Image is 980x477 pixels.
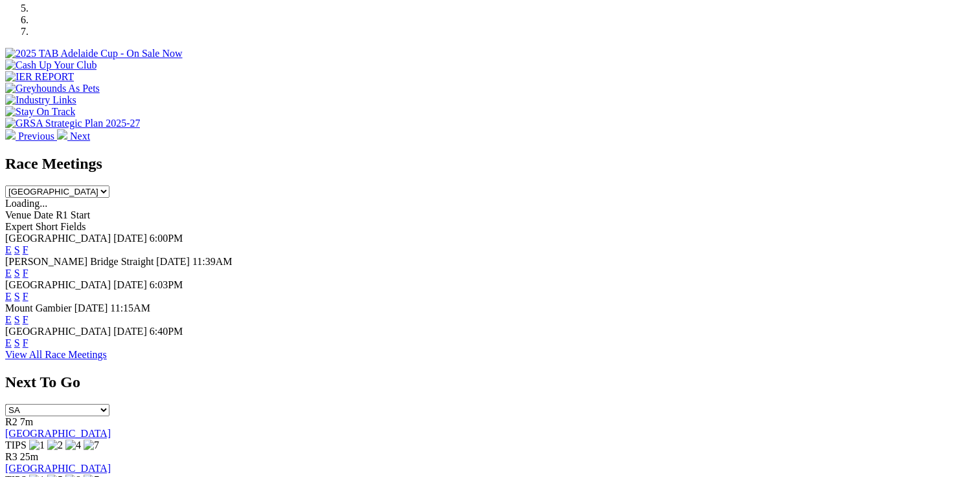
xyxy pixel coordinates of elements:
a: E [5,291,12,302]
a: F [23,268,28,279]
a: E [5,337,12,348]
img: IER REPORT [5,71,74,83]
span: [DATE] [113,326,147,337]
span: 11:15AM [110,302,150,313]
span: [GEOGRAPHIC_DATA] [5,279,111,290]
span: 25m [20,451,38,462]
img: 7 [84,440,99,451]
h2: Race Meetings [5,155,975,173]
span: 7m [20,416,33,427]
img: 1 [29,440,45,451]
a: Previous [5,131,57,142]
a: [GEOGRAPHIC_DATA] [5,428,111,439]
img: Cash Up Your Club [5,59,97,71]
span: R2 [5,416,17,427]
span: Previous [18,131,54,142]
span: Venue [5,209,31,220]
img: chevron-right-pager-white.svg [57,129,67,140]
span: TIPS [5,440,27,450]
a: F [23,291,28,302]
img: 2 [47,440,63,451]
span: Mount Gambier [5,302,72,313]
span: [DATE] [156,256,190,267]
span: [DATE] [113,233,147,244]
a: E [5,244,12,255]
span: 6:03PM [150,279,183,290]
a: F [23,314,28,325]
span: [GEOGRAPHIC_DATA] [5,233,111,244]
span: 11:39AM [192,256,233,267]
span: Fields [60,221,85,232]
img: GRSA Strategic Plan 2025-27 [5,118,140,129]
a: S [14,337,20,348]
a: E [5,314,12,325]
span: [DATE] [74,302,108,313]
img: Industry Links [5,94,76,106]
span: R1 Start [56,209,90,220]
img: 4 [65,440,81,451]
span: Date [34,209,53,220]
a: [GEOGRAPHIC_DATA] [5,463,111,474]
h2: Next To Go [5,374,975,391]
span: [GEOGRAPHIC_DATA] [5,326,111,337]
span: Expert [5,221,33,232]
span: 6:00PM [150,233,183,244]
a: S [14,268,20,279]
span: R3 [5,451,17,462]
span: Next [70,131,90,142]
a: F [23,244,28,255]
a: F [23,337,28,348]
a: Next [57,131,90,142]
span: 6:40PM [150,326,183,337]
span: Loading... [5,198,47,209]
a: S [14,314,20,325]
span: Short [36,221,58,232]
img: chevron-left-pager-white.svg [5,129,16,140]
a: E [5,268,12,279]
a: S [14,291,20,302]
a: View All Race Meetings [5,349,107,360]
a: S [14,244,20,255]
img: 2025 TAB Adelaide Cup - On Sale Now [5,48,183,59]
span: [PERSON_NAME] Bridge Straight [5,256,154,267]
span: [DATE] [113,279,147,290]
img: Stay On Track [5,106,75,118]
img: Greyhounds As Pets [5,83,100,94]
